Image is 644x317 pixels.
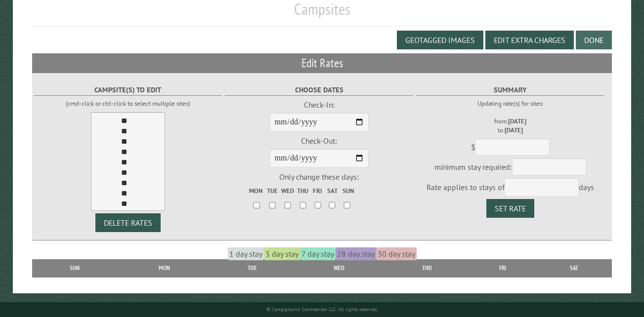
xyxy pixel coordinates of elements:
[336,247,376,260] span: 28 day stay
[300,247,336,260] span: 7 day stay
[505,126,523,134] strong: [DATE]
[325,186,339,196] label: Sat
[471,142,475,152] span: $
[265,186,279,196] label: Tue
[416,81,604,218] fieldset: minimum stay required: Rate applies to stays of days
[264,247,300,260] span: 3 day stay
[32,54,612,73] h2: Edit Rates
[385,259,470,277] th: Thu
[477,99,544,134] small: Updating rate(s) for sites: from: to:
[225,84,413,96] label: Choose Dates
[470,259,536,277] th: Fri
[66,99,190,108] small: (cmd-click or ctrl-click to select multiple sites)
[296,186,310,196] label: Thu
[485,31,574,49] button: Edit Extra Charges
[486,199,534,218] button: Set Rate
[228,247,264,260] span: 1 day stay
[117,259,212,277] th: Mon
[311,186,325,196] label: Fri
[266,306,378,313] small: © Campground Commander LLC. All rights reserved.
[397,31,483,49] button: Geotagged Images
[376,247,417,260] span: 30 day stay
[340,186,354,196] label: Sun
[536,259,612,277] th: Sat
[293,259,384,277] th: Wed
[249,186,264,196] label: Mon
[416,84,604,96] label: Summary
[32,259,117,277] th: Sun
[34,84,222,96] label: Campsite(s) to edit
[508,117,526,125] strong: [DATE]
[279,172,359,182] span: Only change these days:
[301,136,337,146] span: Check-Out:
[280,186,295,196] label: Wed
[212,259,294,277] th: Tue
[304,100,335,110] span: Check-In:
[576,31,612,49] button: Done
[95,213,161,232] button: DELETE RATES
